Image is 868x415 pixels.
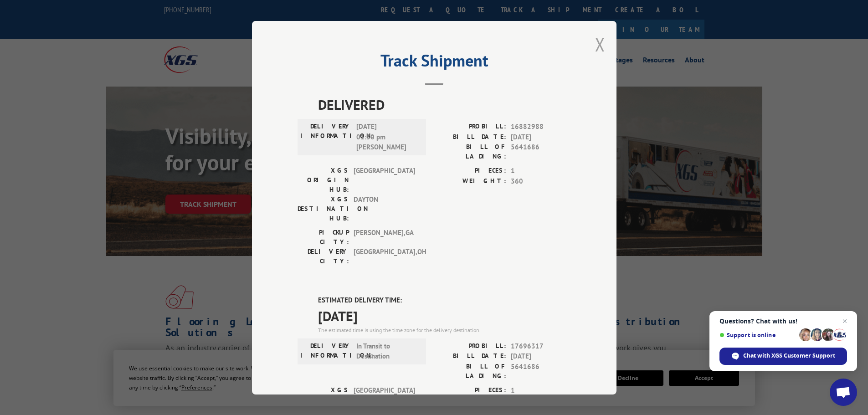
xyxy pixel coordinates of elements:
span: 5641686 [511,142,571,161]
label: PROBILL: [434,341,506,351]
span: Support is online [719,332,796,338]
span: [DATE] [511,132,571,142]
label: PICKUP CITY: [298,228,349,247]
span: 1 [511,166,571,176]
label: DELIVERY INFORMATION: [300,341,352,361]
label: XGS ORIGIN HUB: [298,385,349,414]
label: ESTIMATED DELIVERY TIME: [318,295,571,306]
label: DELIVERY CITY: [298,247,349,266]
button: Close modal [595,32,605,56]
span: DAYTON [354,195,415,223]
div: Open chat [830,379,857,406]
span: [GEOGRAPHIC_DATA] [354,385,415,414]
label: PIECES: [434,385,506,395]
span: Chat with XGS Customer Support [743,352,835,360]
span: In Transit to Destination [356,341,418,361]
label: PROBILL: [434,122,506,132]
span: 5641686 [511,361,571,380]
label: PIECES: [434,166,506,176]
span: 360 [511,176,571,186]
span: [DATE] [318,305,571,326]
span: DELIVERED [318,94,571,115]
label: BILL DATE: [434,132,506,142]
label: XGS DESTINATION HUB: [298,195,349,223]
span: 1 [511,385,571,395]
span: [GEOGRAPHIC_DATA] [354,166,415,195]
label: BILL OF LADING: [434,361,506,380]
div: The estimated time is using the time zone for the delivery destination. [318,326,571,334]
label: DELIVERY INFORMATION: [300,122,352,153]
label: BILL OF LADING: [434,142,506,161]
span: Close chat [839,316,850,327]
label: WEIGHT: [434,176,506,186]
h2: Track Shipment [298,54,571,72]
span: 17696317 [511,341,571,351]
span: [DATE] [511,351,571,362]
span: [PERSON_NAME] , GA [354,228,415,247]
label: XGS ORIGIN HUB: [298,166,349,195]
span: 16882988 [511,122,571,132]
label: BILL DATE: [434,351,506,362]
span: [GEOGRAPHIC_DATA] , OH [354,247,415,266]
span: Questions? Chat with us! [719,318,847,325]
div: Chat with XGS Customer Support [719,348,847,365]
span: [DATE] 01:30 pm [PERSON_NAME] [356,122,418,153]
